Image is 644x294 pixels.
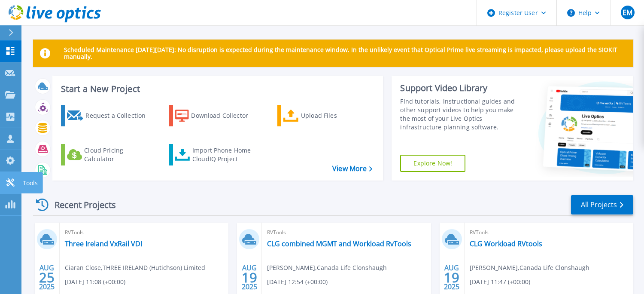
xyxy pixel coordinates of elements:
[65,239,142,248] a: Three Ireland VxRail VDI
[301,107,370,124] div: Upload Files
[470,239,542,248] a: CLG Workload RVtools
[191,107,260,124] div: Download Collector
[267,263,387,273] span: [PERSON_NAME] , Canada Life Clonshaugh
[61,144,157,165] a: Cloud Pricing Calculator
[267,277,328,287] span: [DATE] 12:54 (+00:00)
[277,105,373,126] a: Upload Files
[64,46,626,60] p: Scheduled Maintenance [DATE][DATE]: No disruption is expected during the maintenance window. In t...
[61,105,157,126] a: Request a Collection
[39,274,55,281] span: 25
[470,277,530,287] span: [DATE] 11:47 (+00:00)
[400,155,465,172] a: Explore Now!
[84,146,153,163] div: Cloud Pricing Calculator
[65,263,205,273] span: Ciaran Close , THREE IRELAND (Hutichson) Limited
[61,84,372,94] h3: Start a New Project
[241,262,258,293] div: AUG 2025
[400,83,521,94] div: Support Video Library
[192,146,259,163] div: Import Phone Home CloudIQ Project
[23,172,38,194] p: Tools
[623,9,632,16] span: EM
[444,262,460,293] div: AUG 2025
[267,228,425,237] span: RVTools
[65,277,125,287] span: [DATE] 11:08 (+00:00)
[242,274,257,281] span: 19
[332,165,372,173] a: View More
[33,194,128,215] div: Recent Projects
[65,228,223,237] span: RVTools
[85,107,154,124] div: Request a Collection
[470,228,628,237] span: RVTools
[444,274,459,281] span: 19
[400,97,521,132] div: Find tutorials, instructional guides and other support videos to help you make the most of your L...
[470,263,589,273] span: [PERSON_NAME] , Canada Life Clonshaugh
[267,239,411,248] a: CLG combined MGMT and Workload RvTools
[169,105,265,126] a: Download Collector
[39,262,55,293] div: AUG 2025
[571,195,633,214] a: All Projects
